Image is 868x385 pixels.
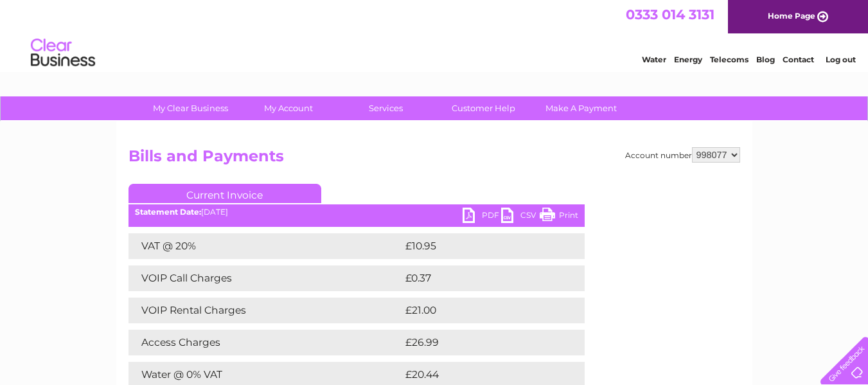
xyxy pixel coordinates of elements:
td: £21.00 [402,298,558,323]
b: Statement Date: [135,207,201,217]
td: £10.95 [402,233,558,259]
h2: Bills and Payments [128,147,740,172]
img: logo.png [30,33,96,73]
a: Water [642,55,666,64]
td: VOIP Call Charges [128,265,402,291]
div: [DATE] [128,208,585,217]
td: Access Charges [128,330,402,355]
a: Make A Payment [528,96,634,120]
td: £0.37 [402,265,554,291]
a: CSV [501,208,540,226]
div: Account number [625,147,740,163]
a: Energy [674,55,702,64]
td: VOIP Rental Charges [128,298,402,323]
a: PDF [463,208,501,226]
a: Print [540,208,578,226]
a: 0333 014 3131 [626,6,714,22]
a: Services [333,96,439,120]
td: VAT @ 20% [128,233,402,259]
td: £26.99 [402,330,560,355]
a: Blog [756,55,775,64]
a: Telecoms [710,55,748,64]
a: Current Invoice [128,184,321,203]
a: Customer Help [430,96,536,120]
a: My Account [235,96,341,120]
a: Log out [826,55,856,64]
a: My Clear Business [137,96,244,120]
div: Clear Business is a trading name of Verastar Limited (registered in [GEOGRAPHIC_DATA] No. 3667643... [131,7,738,62]
a: Contact [783,55,814,64]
